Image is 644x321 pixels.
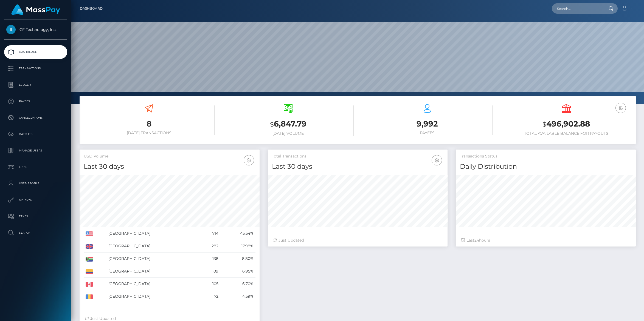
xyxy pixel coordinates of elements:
[220,240,255,253] td: 17.98%
[220,227,255,240] td: 45.54%
[80,3,103,14] a: Dashboard
[4,127,67,141] a: Batches
[223,119,354,130] h3: 6,847.79
[362,119,493,129] h3: 9,992
[4,45,67,59] a: Dashboard
[106,253,199,265] td: [GEOGRAPHIC_DATA]
[84,154,255,159] h5: USD Volume
[199,265,221,278] td: 109
[460,162,632,171] h4: Daily Distribution
[6,163,65,171] p: Links
[273,237,442,243] div: Just Updated
[501,119,632,130] h3: 496,902.88
[199,253,221,265] td: 138
[6,97,65,105] p: Payees
[474,238,479,243] span: 24
[86,282,93,287] img: CA.png
[542,121,546,128] small: $
[272,154,444,159] h5: Total Transactions
[11,4,60,15] img: MassPay Logo
[86,294,93,299] img: RO.png
[6,25,16,34] img: ICF Technology, Inc.
[223,131,354,136] h6: [DATE] Volume
[6,130,65,138] p: Batches
[552,3,603,14] input: Search...
[84,131,215,135] h6: [DATE] Transactions
[86,269,93,274] img: CO.png
[461,237,630,243] div: Last hours
[6,48,65,56] p: Dashboard
[4,193,67,207] a: API Keys
[199,240,221,253] td: 282
[106,278,199,290] td: [GEOGRAPHIC_DATA]
[4,177,67,190] a: User Profile
[362,131,493,135] h6: Payees
[6,114,65,122] p: Cancellations
[86,231,93,236] img: US.png
[220,278,255,290] td: 6.70%
[6,212,65,220] p: Taxes
[86,244,93,249] img: GB.png
[106,240,199,253] td: [GEOGRAPHIC_DATA]
[4,144,67,157] a: Manage Users
[220,253,255,265] td: 8.80%
[4,78,67,92] a: Ledger
[270,121,274,128] small: $
[86,257,93,262] img: ZA.png
[199,227,221,240] td: 714
[84,119,215,129] h3: 8
[6,179,65,188] p: User Profile
[4,210,67,223] a: Taxes
[501,131,632,136] h6: Total Available Balance for Payouts
[6,147,65,155] p: Manage Users
[106,265,199,278] td: [GEOGRAPHIC_DATA]
[6,229,65,237] p: Search
[220,265,255,278] td: 6.95%
[84,162,255,171] h4: Last 30 days
[199,278,221,290] td: 105
[106,290,199,303] td: [GEOGRAPHIC_DATA]
[4,160,67,174] a: Links
[199,290,221,303] td: 72
[4,94,67,108] a: Payees
[272,162,444,171] h4: Last 30 days
[6,81,65,89] p: Ledger
[4,27,67,32] span: ICF Technology, Inc.
[4,62,67,75] a: Transactions
[106,227,199,240] td: [GEOGRAPHIC_DATA]
[4,111,67,125] a: Cancellations
[6,196,65,204] p: API Keys
[6,64,65,73] p: Transactions
[4,226,67,240] a: Search
[220,290,255,303] td: 4.59%
[460,154,632,159] h5: Transactions Status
